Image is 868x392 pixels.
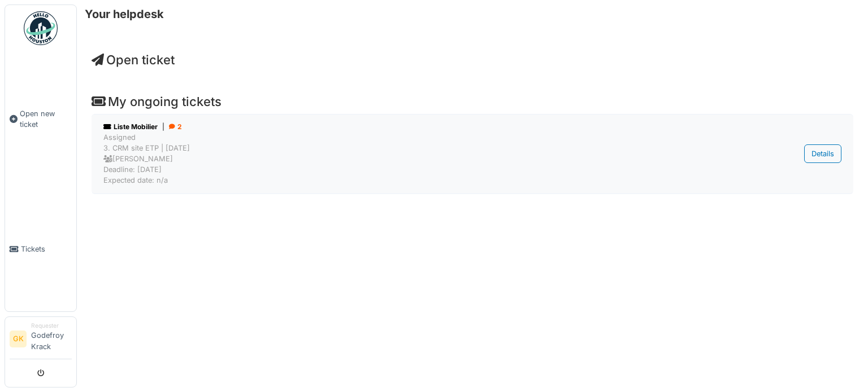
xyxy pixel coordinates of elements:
div: Details [804,144,841,163]
h6: Your helpdesk [85,7,164,21]
span: | [162,122,164,132]
a: Tickets [5,187,76,311]
span: Tickets [21,244,72,254]
a: Open new ticket [5,51,76,187]
a: GK RequesterGodefroy Krack [10,321,72,359]
div: Requester [31,321,72,330]
li: Godefroy Krack [31,321,72,356]
div: Liste Mobilier [103,122,724,132]
li: GK [10,331,27,347]
img: Badge_color-CXgf-gQk.svg [24,11,58,45]
a: Liste Mobilier| 2 Assigned3. CRM site ETP | [DATE] [PERSON_NAME]Deadline: [DATE]Expected date: n/... [101,119,844,189]
a: Open ticket [92,52,175,67]
h4: My ongoing tickets [92,94,853,109]
div: 2 [169,122,182,132]
div: Assigned 3. CRM site ETP | [DATE] [PERSON_NAME] Deadline: [DATE] Expected date: n/a [103,132,724,186]
span: Open new ticket [20,108,72,130]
